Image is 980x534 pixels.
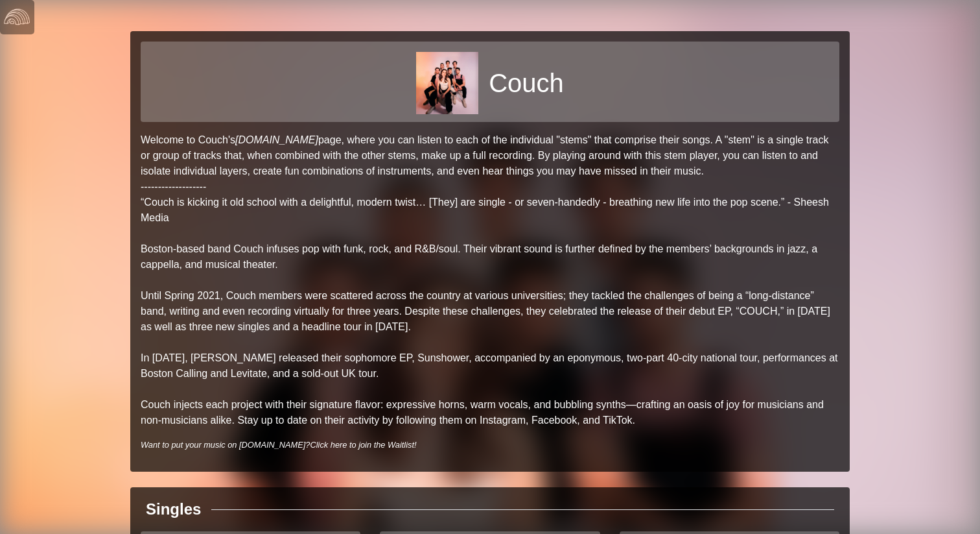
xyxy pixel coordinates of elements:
a: Click here to join the Waitlist! [310,440,416,450]
h1: Couch [489,67,564,99]
p: Welcome to Couch's page, where you can listen to each of the individual "stems" that comprise the... [141,132,839,428]
img: logo-white-4c48a5e4bebecaebe01ca5a9d34031cfd3d4ef9ae749242e8c4bf12ef99f53e8.png [4,4,30,30]
div: Singles [146,498,201,521]
img: 0b9ba5677a9dcdb81f0e6bf23345a38f5e1a363bb4420db7fe2df4c5b995abe8.jpg [416,52,478,114]
a: [DOMAIN_NAME] [235,134,318,145]
i: Want to put your music on [DOMAIN_NAME]? [141,440,417,450]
